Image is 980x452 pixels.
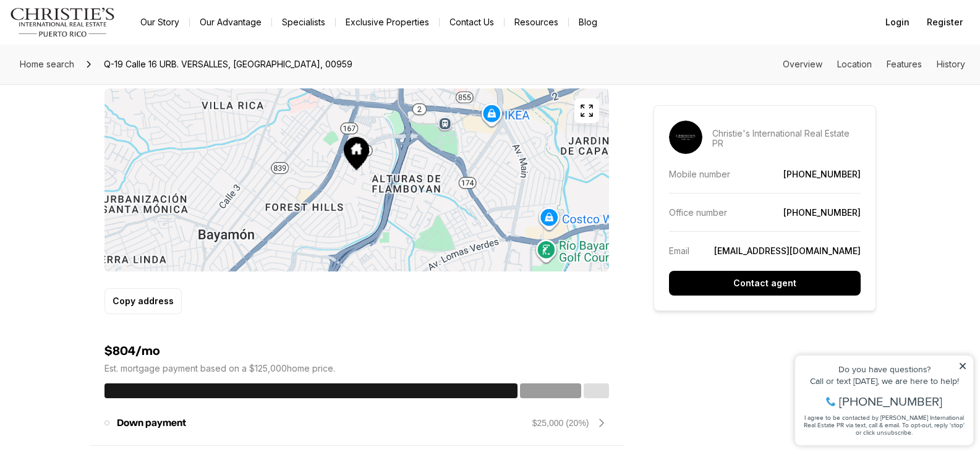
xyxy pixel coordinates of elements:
[569,14,607,31] a: Blog
[15,54,79,74] a: Home search
[712,129,861,148] p: Christie's International Real Estate PR
[532,417,589,429] div: $25,000 (20%)
[783,207,861,218] a: [PHONE_NUMBER]
[878,10,917,35] button: Login
[20,59,74,69] span: Home search
[887,59,922,69] a: Skip to: Features
[13,40,179,48] div: Call or text [DATE], we are here to help!
[104,344,609,359] h4: $804/mo
[99,54,357,74] span: Q-19 Calle 16 URB. VERSALLES, [GEOGRAPHIC_DATA], 00959
[10,7,116,37] img: logo
[783,59,965,69] nav: Page section menu
[927,17,963,27] span: Register
[15,76,176,100] span: I agree to be contacted by [PERSON_NAME] International Real Estate PR via text, call & email. To ...
[919,10,970,35] button: Register
[440,14,504,31] button: Contact Us
[130,14,189,31] a: Our Story
[733,278,796,288] p: Contact agent
[669,245,689,256] p: Email
[505,14,568,31] a: Resources
[104,364,609,373] p: Est. mortgage payment based on a $125,000 home price.
[669,207,727,218] p: Office number
[104,408,609,438] div: Down payment$25,000 (20%)
[336,14,439,31] a: Exclusive Properties
[104,288,182,314] button: Copy address
[13,28,179,36] div: Do you have questions?
[117,418,186,428] p: Down payment
[783,59,822,69] a: Skip to: Overview
[104,88,609,271] img: Map of Q-19 Calle 16 URB. VERSALLES, BAYAMON PR, 00959
[51,58,154,70] span: [PHONE_NUMBER]
[783,169,861,179] a: [PHONE_NUMBER]
[714,245,861,256] a: [EMAIL_ADDRESS][DOMAIN_NAME]
[190,14,271,31] a: Our Advantage
[937,59,965,69] a: Skip to: History
[885,17,910,27] span: Login
[113,296,174,306] p: Copy address
[272,14,335,31] a: Specialists
[669,169,730,179] p: Mobile number
[837,59,872,69] a: Skip to: Location
[669,271,861,296] button: Contact agent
